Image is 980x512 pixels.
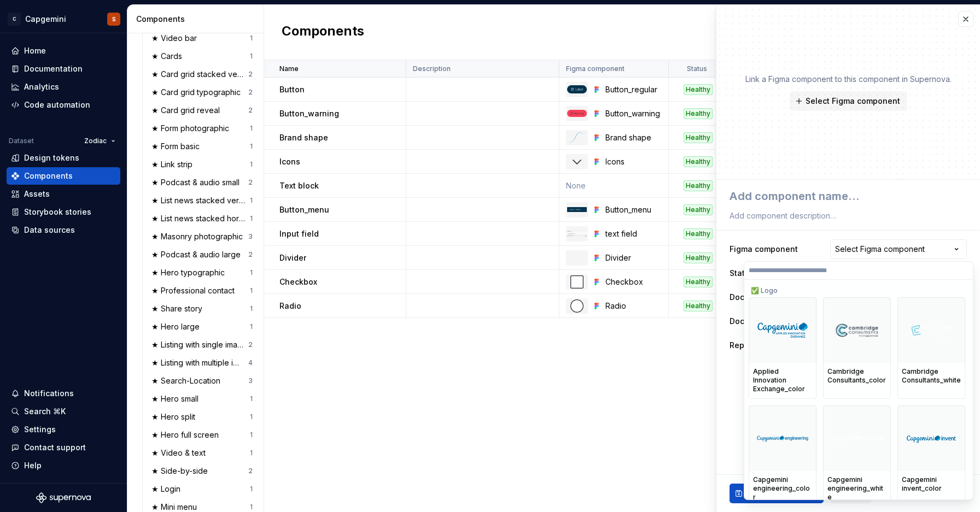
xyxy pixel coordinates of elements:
[753,475,812,502] div: Capgemini engineering_color
[753,367,812,393] div: Applied Innovation Exchange_color
[902,367,961,385] div: Cambridge Consultants_white
[902,475,961,493] div: Capgemini invent_color
[827,475,886,502] div: Capgemini engineering_white
[749,280,965,297] div: ✅ Logo
[827,367,886,385] div: Cambridge Consultants_color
